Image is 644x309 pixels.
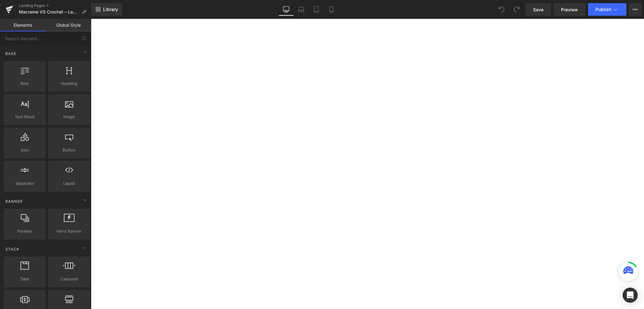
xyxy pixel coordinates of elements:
[50,228,88,235] span: Hero Banner
[553,3,586,16] a: Preview
[324,3,339,16] a: Mobile
[6,276,44,282] span: Tabs
[294,3,309,16] a: Laptop
[50,113,88,120] span: Image
[50,147,88,153] span: Button
[50,276,88,282] span: Carousel
[533,6,543,13] span: Save
[309,3,324,16] a: Tablet
[91,3,122,16] a: New Library
[5,51,17,57] span: Base
[6,80,44,87] span: Row
[629,3,641,16] button: More
[50,180,88,187] span: Liquid
[46,19,91,31] a: Global Style
[495,3,508,16] button: Undo
[6,228,44,235] span: Parallax
[279,3,294,16] a: Desktop
[588,3,626,16] button: Publish
[510,3,523,16] button: Redo
[19,3,91,8] a: Landing Pages
[6,113,44,120] span: Text Block
[5,246,20,252] span: Stack
[623,288,638,303] div: Open Intercom Messenger
[50,80,88,87] span: Heading
[596,7,611,12] span: Publish
[561,6,578,13] span: Preview
[19,9,79,14] span: Macrame VS Crochet – Learn All Differences With Hemptique
[6,180,44,187] span: Separator
[6,147,44,153] span: Icon
[5,198,23,204] span: Banner
[103,7,118,12] span: Library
